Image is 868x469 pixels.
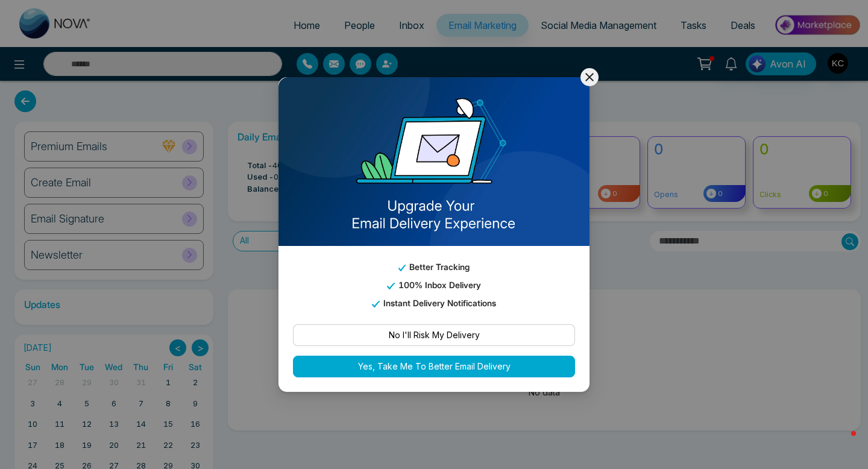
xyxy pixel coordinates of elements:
img: tick_email_template.svg [372,301,379,307]
img: tick_email_template.svg [398,265,406,271]
button: No I'll Risk My Delivery [293,324,575,346]
button: Yes, Take Me To Better Email Delivery [293,356,575,377]
p: Better Tracking [293,260,575,274]
iframe: Intercom live chat [827,428,856,457]
p: Instant Delivery Notifications [293,297,575,310]
img: email_template_bg.png [278,77,590,246]
p: 100% Inbox Delivery [293,279,575,292]
img: tick_email_template.svg [387,283,394,289]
